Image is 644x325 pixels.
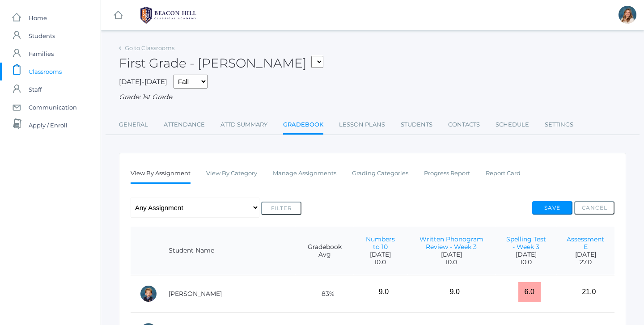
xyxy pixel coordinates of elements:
span: [DATE] [362,251,398,258]
a: Lesson Plans [339,116,385,134]
a: Assessment E [567,235,604,251]
span: Home [29,9,47,27]
div: Nolan Alstot [140,285,157,303]
span: [DATE] [416,251,487,258]
button: Cancel [574,201,614,215]
a: General [119,116,148,134]
th: Student Name [160,227,296,275]
a: Numbers to 10 [366,235,395,251]
span: Apply / Enroll [29,116,68,134]
a: View By Category [206,165,257,182]
span: [DATE] [566,251,606,258]
span: [DATE]-[DATE] [119,77,167,86]
span: 27.0 [566,258,606,266]
a: Written Phonogram Review - Week 3 [419,235,483,251]
a: Attendance [164,116,205,134]
a: View By Assignment [131,165,191,184]
a: Grading Categories [352,165,408,182]
span: 10.0 [416,258,487,266]
span: [DATE] [504,251,548,258]
a: Contacts [448,116,480,134]
a: Progress Report [424,165,470,182]
span: 10.0 [362,258,398,266]
a: Report Card [486,165,521,182]
img: 1_BHCALogos-05.png [135,4,202,26]
span: Families [29,45,54,63]
td: 83% [296,275,353,312]
a: Schedule [496,116,529,134]
span: Students [29,27,55,45]
h2: First Grade - [PERSON_NAME] [119,56,323,70]
a: Gradebook [283,116,323,135]
a: Students [401,116,432,134]
a: [PERSON_NAME] [169,290,222,298]
span: Classrooms [29,63,62,80]
a: Attd Summary [220,116,267,134]
a: Manage Assignments [273,165,336,182]
span: Communication [29,98,77,116]
a: Settings [545,116,573,134]
th: Gradebook Avg [296,227,353,275]
a: Go to Classrooms [125,44,174,51]
span: 10.0 [504,258,548,266]
a: Spelling Test - Week 3 [506,235,546,251]
div: Grade: 1st Grade [119,92,626,102]
button: Save [532,201,572,215]
span: Staff [29,80,42,98]
div: Liv Barber [619,6,636,24]
button: Filter [261,202,301,215]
